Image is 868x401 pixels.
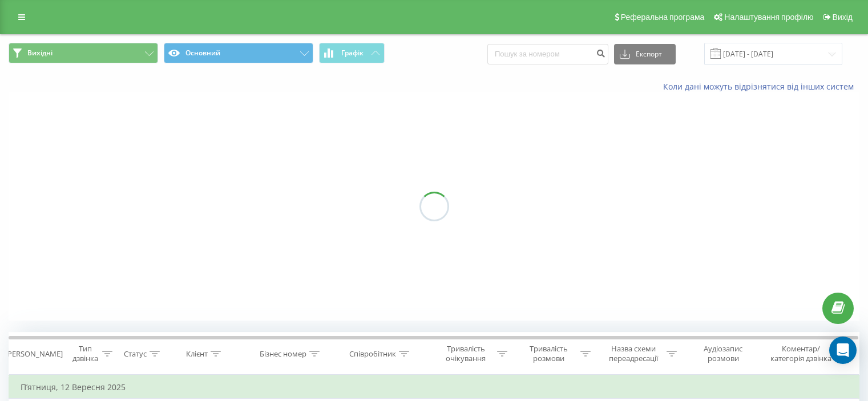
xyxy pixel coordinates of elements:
input: Пошук за номером [487,44,608,64]
div: Тип дзвінка [72,344,99,363]
div: Статус [124,349,147,359]
div: Назва схеми переадресації [604,344,664,363]
div: Тривалість очікування [438,344,495,363]
div: Співробітник [349,349,396,359]
button: Графік [319,43,385,63]
span: Вихід [833,13,853,22]
span: Графік [341,49,364,57]
span: Реферальна програма [621,13,705,22]
td: П’ятниця, 12 Вересня 2025 [9,376,859,399]
div: [PERSON_NAME] [5,349,63,359]
div: Аудіозапис розмови [690,344,757,363]
div: Коментар/категорія дзвінка [768,344,834,363]
span: Налаштування профілю [724,13,813,22]
div: Тривалість розмови [520,344,578,363]
button: Вихідні [9,43,158,63]
div: Open Intercom Messenger [829,337,857,364]
div: Клієнт [186,349,208,359]
span: Вихідні [27,48,53,58]
button: Основний [164,43,313,63]
div: Бізнес номер [260,349,306,359]
a: Коли дані можуть відрізнятися вiд інших систем [663,81,859,92]
button: Експорт [614,44,676,64]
